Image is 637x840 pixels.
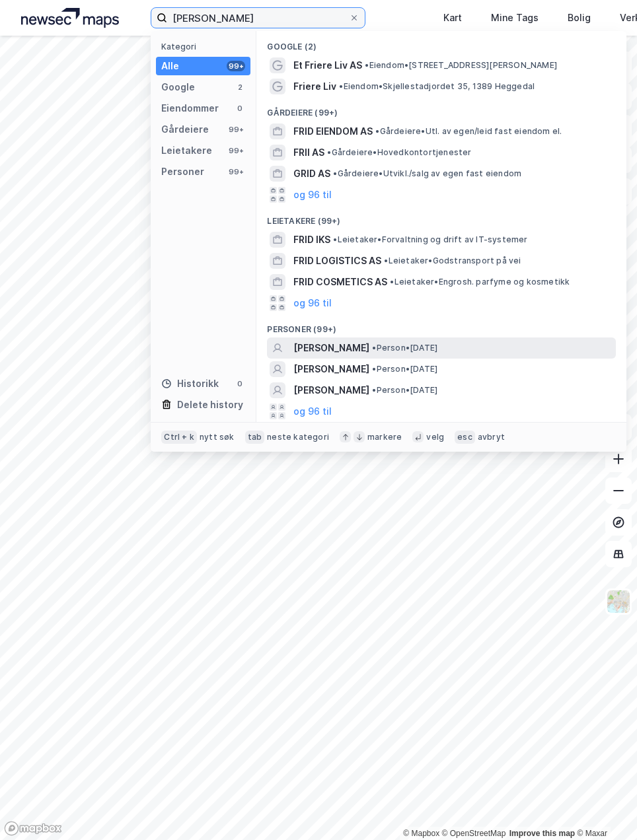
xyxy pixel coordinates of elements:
div: Google (2) [256,31,626,55]
span: [PERSON_NAME] [293,340,369,356]
div: 99+ [227,61,245,71]
span: Leietaker • Forvaltning og drift av IT-systemer [333,234,527,245]
div: Leietakere [161,143,212,158]
span: Gårdeiere • Hovedkontortjenester [327,147,471,158]
div: neste kategori [267,432,329,442]
span: Eiendom • Skjellestadjordet 35, 1389 Heggedal [339,81,535,92]
div: Delete history [177,397,243,413]
div: Kart [443,10,462,26]
div: Kontrollprogram for chat [571,777,637,840]
span: • [372,385,376,395]
div: Gårdeiere [161,122,209,137]
span: [PERSON_NAME] [293,382,369,398]
div: 0 [235,378,245,389]
div: Personer [161,164,204,180]
iframe: Chat Widget [571,777,637,840]
span: • [372,364,376,374]
div: Gårdeiere (99+) [256,97,626,121]
div: Historikk [161,376,219,392]
span: Eiendom • [STREET_ADDRESS][PERSON_NAME] [365,60,557,71]
div: nytt søk [200,432,235,442]
div: tab [245,431,265,444]
div: avbryt [478,432,505,442]
div: Personer (99+) [256,314,626,337]
button: og 96 til [293,295,332,311]
div: Alle [161,58,179,74]
div: esc [455,431,475,444]
a: Mapbox homepage [4,821,62,836]
span: GRID AS [293,166,330,182]
div: Bolig [568,10,591,26]
a: OpenStreetMap [442,829,506,838]
div: Google [161,79,195,95]
a: Improve this map [509,829,575,838]
span: • [372,343,376,353]
a: Mapbox [403,829,439,838]
span: Gårdeiere • Utvikl./salg av egen fast eiendom [333,168,521,179]
span: • [327,147,331,157]
span: Leietaker • Godstransport på vei [384,256,521,266]
span: FRII AS [293,145,324,160]
span: FRID COSMETICS AS [293,274,387,290]
span: • [339,81,343,91]
span: Person • [DATE] [372,385,437,396]
button: og 96 til [293,187,332,203]
span: Person • [DATE] [372,364,437,374]
div: velg [426,432,444,442]
span: • [375,126,379,136]
div: 2 [235,82,245,92]
div: 99+ [227,166,245,177]
input: Søk på adresse, matrikkel, gårdeiere, leietakere eller personer [167,8,349,28]
span: • [365,60,369,70]
div: 0 [235,103,245,114]
div: Mine Tags [491,10,539,26]
img: logo.a4113a55bc3d86da70a041830d287a7e.svg [21,8,119,28]
span: [PERSON_NAME] [293,361,369,377]
span: Person • [DATE] [372,343,437,353]
span: Et Friere Liv AS [293,57,362,73]
span: • [384,256,388,265]
span: FRID LOGISTICS AS [293,253,381,269]
span: FRID IKS [293,232,330,248]
span: • [390,277,394,287]
div: 99+ [227,124,245,135]
div: 99+ [227,145,245,156]
button: og 96 til [293,403,332,419]
div: markere [367,432,402,442]
div: Ctrl + k [161,431,197,444]
span: Friere Liv [293,79,336,94]
span: Leietaker • Engrosh. parfyme og kosmetikk [390,277,570,287]
div: Leietakere (99+) [256,205,626,229]
img: Z [606,589,631,614]
span: FRID EIENDOM AS [293,123,373,139]
span: • [333,234,337,244]
span: Gårdeiere • Utl. av egen/leid fast eiendom el. [375,126,562,137]
div: Kategori [161,42,250,52]
div: Eiendommer [161,100,219,116]
span: • [333,168,337,178]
